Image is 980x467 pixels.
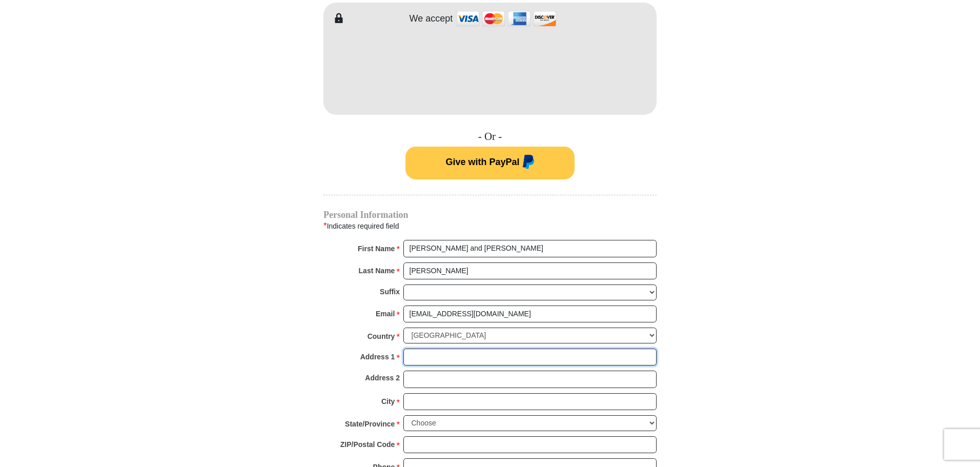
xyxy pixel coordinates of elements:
[340,437,395,452] strong: ZIP/Postal Code
[410,13,453,25] h4: We accept
[323,219,657,233] div: Indicates required field
[520,155,535,171] img: paypal
[381,394,395,409] strong: City
[358,241,395,256] strong: First Name
[445,157,519,167] span: Give with PayPal
[323,211,657,219] h4: Personal Information
[405,147,575,179] button: Give with PayPal
[359,263,395,278] strong: Last Name
[380,285,400,299] strong: Suffix
[345,417,395,431] strong: State/Province
[455,8,558,30] img: credit cards accepted
[360,350,395,364] strong: Address 1
[365,371,400,385] strong: Address 2
[367,329,395,343] strong: Country
[323,130,657,143] h4: - Or -
[376,307,395,321] strong: Email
